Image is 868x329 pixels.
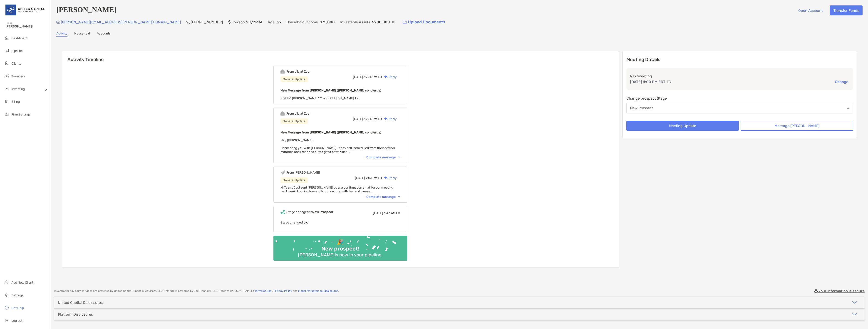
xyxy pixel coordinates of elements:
[11,113,30,116] span: Firm Settings
[280,76,308,82] div: General Update
[364,117,382,121] span: 12:55 PM ED
[4,292,10,298] img: settings icon
[268,19,275,25] p: Age
[335,239,345,246] div: 🎉
[833,79,850,84] button: Change
[11,49,23,53] span: Pipeline
[852,312,857,317] img: icon arrow
[232,19,262,25] p: Towson , MD , 21204
[296,252,384,258] div: [PERSON_NAME] is now in your pipeline.
[626,57,853,62] p: Meeting Details
[286,19,318,25] p: Household Income
[191,19,223,25] p: [PHONE_NUMBER]
[280,220,400,225] p: Stage changed by:
[382,176,397,180] div: Reply
[11,87,25,91] span: Investing
[280,138,395,154] span: Hey [PERSON_NAME], Connecting you with [PERSON_NAME] - they self-scheduled from their advisor mat...
[255,289,271,292] a: Terms of Use
[11,62,21,66] span: Clients
[97,32,111,37] a: Accounts
[384,177,388,179] img: Reply icon
[398,196,400,197] img: Chevron icon
[630,73,850,79] p: Next meeting
[280,88,381,92] b: New Message from [PERSON_NAME] ([PERSON_NAME] concierge)
[280,210,285,214] img: Event icon
[372,19,390,25] p: $200,000
[630,79,665,85] p: [DATE] 4:00 PM EDT
[280,96,359,100] span: SORRY! [PERSON_NAME] *** not [PERSON_NAME], lol.
[312,210,333,214] b: New Prospect
[280,186,393,193] span: Hi Team, Just sent [PERSON_NAME] over a confirmation email for our meeting next week. Looking for...
[795,5,826,15] button: Open Account
[11,319,22,323] span: Log out
[280,118,308,124] div: General Update
[364,75,382,79] span: 12:55 PM ED
[4,99,10,104] img: billing icon
[4,305,10,310] img: get-help icon
[320,246,361,252] div: New prospect!
[11,100,20,104] span: Billing
[56,5,117,15] h4: [PERSON_NAME]
[273,289,292,292] a: Privacy Policy
[58,300,103,305] div: United Capital Disclosures
[382,75,397,79] div: Reply
[373,211,383,215] span: [DATE]
[818,289,865,293] p: Your information is secure
[286,70,309,74] div: From Lily at Zoe
[54,289,339,293] p: Investment advisory services are provided by United Capital Financial Advisors, LLC . This site i...
[384,76,388,79] img: Reply icon
[4,73,10,79] img: transfers icon
[830,5,863,15] button: Transfer Funds
[228,20,231,24] img: Location Icon
[4,61,10,66] img: clients icon
[11,281,33,285] span: Add New Client
[280,69,285,74] img: Event icon
[353,75,364,79] span: [DATE],
[384,118,388,120] img: Reply icon
[56,32,67,37] a: Activity
[298,289,338,292] a: Model Marketplace Disclosures
[626,96,853,101] p: Change prospect Stage
[741,121,853,131] button: Message [PERSON_NAME]
[626,103,853,113] button: New Prospect
[353,117,364,121] span: [DATE],
[61,19,181,25] p: [PERSON_NAME][EMAIL_ADDRESS][PERSON_NAME][DOMAIN_NAME]
[4,111,10,117] img: firm-settings icon
[400,17,448,27] a: Upload Documents
[667,80,671,84] img: communication type
[280,130,381,134] b: New Message from [PERSON_NAME] ([PERSON_NAME] concierge)
[630,106,653,110] div: New Prospect
[366,155,400,159] div: Complete message
[5,2,45,18] img: United Capital Logo
[398,157,400,158] img: Chevron icon
[5,25,48,28] span: [PERSON_NAME]!
[382,117,397,121] div: Reply
[11,74,25,78] span: Transfers
[4,280,10,285] img: add_new_client icon
[11,36,27,40] span: Dashboard
[56,21,60,24] img: Email Icon
[4,86,10,91] img: investing icon
[392,21,394,23] img: Info Icon
[355,176,365,180] span: [DATE]
[366,195,400,199] div: Complete message
[847,108,849,109] img: Open dropdown arrow
[58,312,93,317] div: Platform Disclosures
[280,177,308,183] div: General Update
[280,111,285,116] img: Event icon
[11,306,24,310] span: Get Help
[286,171,320,174] div: From [PERSON_NAME]
[273,236,407,257] img: Confetti
[4,318,10,323] img: logout icon
[62,51,619,62] h6: Activity Timeline
[852,300,857,305] img: icon arrow
[366,176,382,180] span: 7:03 PM ED
[4,35,10,41] img: dashboard icon
[320,19,335,25] p: $75,000
[280,170,285,175] img: Event icon
[340,19,370,25] p: Investable Assets
[11,293,23,297] span: Settings
[186,20,190,24] img: Phone Icon
[626,121,739,131] button: Meeting Update
[384,211,400,215] span: 6:43 AM ED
